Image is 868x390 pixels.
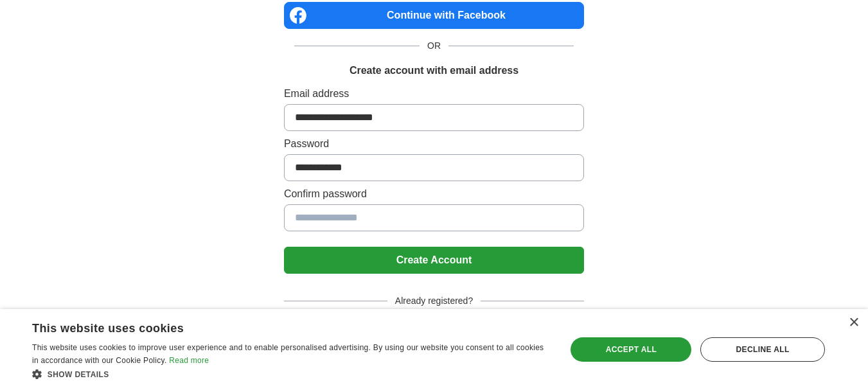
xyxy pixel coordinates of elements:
[420,39,448,53] span: OR
[571,337,691,362] div: Accept all
[32,317,518,336] div: This website uses cookies
[387,294,481,308] span: Already registered?
[284,186,584,202] label: Confirm password
[284,247,584,274] button: Create Account
[32,368,551,380] div: Show details
[700,337,825,362] div: Decline all
[284,136,584,152] label: Password
[284,2,584,29] a: Continue with Facebook
[169,356,209,365] a: Read more, opens a new window
[48,370,109,379] span: Show details
[284,86,584,102] label: Email address
[32,343,544,365] span: This website uses cookies to improve user experience and to enable personalised advertising. By u...
[350,63,518,78] h1: Create account with email address
[849,318,858,328] div: Close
